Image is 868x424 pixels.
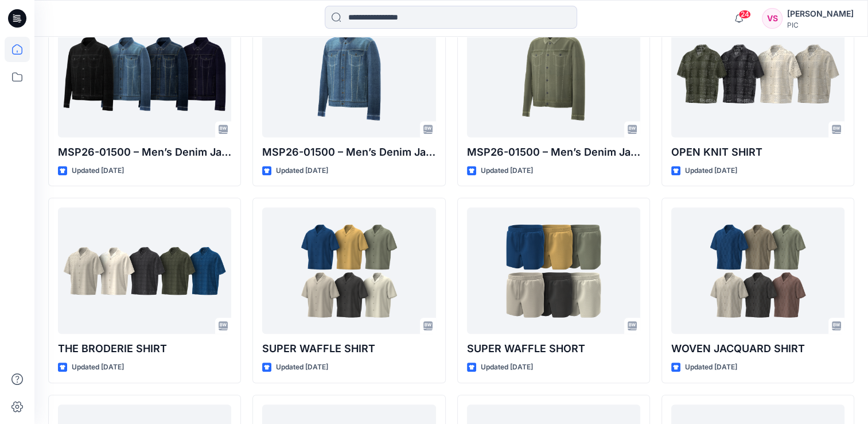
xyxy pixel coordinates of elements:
[58,207,231,334] a: THE BRODERIE SHIRT
[671,11,844,137] a: OPEN KNIT SHIRT
[738,10,751,19] span: 24
[262,341,435,357] p: SUPER WAFFLE SHIRT
[685,165,737,177] p: Updated [DATE]
[671,144,844,160] p: OPEN KNIT SHIRT
[58,341,231,357] p: THE BRODERIE SHIRT
[467,341,640,357] p: SUPER WAFFLE SHORT
[467,11,640,137] a: MSP26-01500 – Men’s Denim Jacket_op 2
[262,207,435,334] a: SUPER WAFFLE SHIRT
[671,341,844,357] p: WOVEN JACQUARD SHIRT
[276,361,328,373] p: Updated [DATE]
[58,144,231,160] p: MSP26-01500 – Men’s Denim Jacket_op 1_COLORWAY
[762,8,783,29] div: VS
[671,207,844,334] a: WOVEN JACQUARD SHIRT
[58,11,231,137] a: MSP26-01500 – Men’s Denim Jacket_op 1_COLORWAY
[276,165,328,177] p: Updated [DATE]
[262,144,435,160] p: MSP26-01500 – Men’s Denim Jacket_op 1
[72,165,124,177] p: Updated [DATE]
[262,11,435,137] a: MSP26-01500 – Men’s Denim Jacket_op 1
[467,144,640,160] p: MSP26-01500 – Men’s Denim Jacket_op 2
[481,361,533,373] p: Updated [DATE]
[467,207,640,334] a: SUPER WAFFLE SHORT
[72,361,124,373] p: Updated [DATE]
[787,21,854,29] div: PIC
[787,7,854,21] div: [PERSON_NAME]
[685,361,737,373] p: Updated [DATE]
[481,165,533,177] p: Updated [DATE]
